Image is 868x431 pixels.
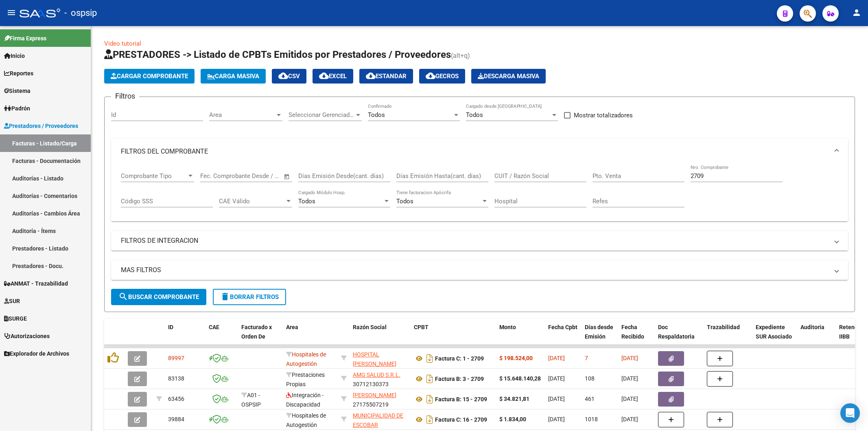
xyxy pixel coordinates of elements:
datatable-header-cell: Area [283,319,338,354]
strong: Factura B: 15 - 2709 [435,396,487,402]
button: Descarga Masiva [471,69,546,84]
span: Autorizaciones [4,332,50,341]
mat-icon: cloud_download [278,71,288,81]
span: AMG SALUD S.R.L. [353,372,400,378]
span: [PERSON_NAME] [353,392,396,398]
span: Razón Social [353,324,387,330]
span: [DATE] [621,375,638,382]
span: Todos [368,111,385,119]
span: Firma Express [4,34,46,43]
button: Cargar Comprobante [104,69,195,84]
span: 89997 [168,355,184,361]
span: [DATE] [548,416,565,422]
strong: $ 1.834,00 [499,416,526,422]
button: Gecros [419,69,465,84]
mat-icon: search [118,292,128,301]
mat-icon: person [852,8,861,18]
button: Estandar [359,69,413,84]
span: [DATE] [548,396,565,402]
span: [DATE] [621,416,638,422]
i: Descargar documento [424,372,435,385]
strong: Factura C: 1 - 2709 [435,355,484,362]
span: Inicio [4,51,25,60]
span: PRESTADORES -> Listado de CPBTs Emitidos por Prestadores / Proveedores [104,49,451,60]
mat-expansion-panel-header: FILTROS DE INTEGRACION [111,231,848,251]
span: Area [286,324,298,330]
span: Fecha Cpbt [548,324,577,330]
datatable-header-cell: CPBT [411,319,496,354]
span: Reportes [4,69,33,78]
span: Integración - Discapacidad [286,392,324,408]
span: A01 - OSPSIP [241,392,261,408]
datatable-header-cell: Monto [496,319,545,354]
span: 1018 [585,416,598,422]
datatable-header-cell: Expediente SUR Asociado [752,319,797,354]
span: - ospsip [64,4,97,22]
button: Borrar Filtros [213,289,286,305]
mat-icon: menu [7,8,16,18]
span: EXCEL [319,73,347,80]
mat-panel-title: MAS FILTROS [121,266,829,275]
i: Descargar documento [424,352,435,365]
span: Retencion IIBB [839,324,866,340]
div: 27175507219 [353,391,407,408]
span: Padrón [4,104,30,113]
h3: Filtros [111,90,139,102]
span: Todos [466,111,483,119]
span: Seleccionar Gerenciador [289,111,354,119]
span: (alt+q) [451,52,470,59]
mat-icon: cloud_download [426,71,435,81]
span: [DATE] [548,355,565,361]
span: Area [209,111,275,119]
span: [DATE] [621,396,638,402]
span: CPBT [414,324,429,330]
strong: Factura C: 16 - 2709 [435,416,487,423]
span: CSV [278,73,300,80]
span: Descarga Masiva [478,73,539,80]
span: 39884 [168,416,184,422]
datatable-header-cell: Fecha Cpbt [545,319,582,354]
span: SUR [4,297,20,306]
datatable-header-cell: Doc Respaldatoria [655,319,704,354]
span: Días desde Emisión [585,324,613,340]
span: [DATE] [621,355,638,361]
span: Hospitales de Autogestión [286,412,326,428]
span: Prestaciones Propias [286,372,325,387]
span: CAE [209,324,219,330]
span: Comprobante Tipo [121,172,187,180]
datatable-header-cell: Trazabilidad [704,319,752,354]
button: Carga Masiva [201,69,266,84]
mat-panel-title: FILTROS DEL COMPROBANTE [121,147,829,156]
mat-icon: cloud_download [366,71,376,81]
datatable-header-cell: Facturado x Orden De [238,319,283,354]
strong: Factura B: 3 - 2709 [435,376,484,382]
span: Fecha Recibido [621,324,644,340]
span: Hospitales de Autogestión [286,351,326,367]
div: Open Intercom Messenger [840,403,860,423]
span: Auditoria [800,324,824,330]
span: Carga Masiva [207,73,259,80]
span: 108 [585,375,595,382]
div: 33999034069 [353,411,407,428]
span: Buscar Comprobante [118,293,199,301]
span: 63456 [168,396,184,402]
input: Fecha inicio [200,172,233,180]
span: Monto [499,324,516,330]
mat-expansion-panel-header: MAS FILTROS [111,260,848,280]
span: Gecros [426,73,459,80]
datatable-header-cell: Auditoria [797,319,836,354]
div: FILTROS DEL COMPROBANTE [111,165,848,222]
i: Descargar documento [424,393,435,406]
app-download-masive: Descarga masiva de comprobantes (adjuntos) [471,69,546,84]
datatable-header-cell: Días desde Emisión [582,319,618,354]
strong: $ 15.648.140,28 [499,375,541,382]
span: Doc Respaldatoria [658,324,695,340]
mat-panel-title: FILTROS DE INTEGRACION [121,236,829,245]
button: Open calendar [282,172,292,181]
mat-icon: delete [220,292,230,301]
mat-icon: cloud_download [319,71,329,81]
datatable-header-cell: ID [165,319,206,354]
span: ANMAT - Trazabilidad [4,279,68,288]
button: Buscar Comprobante [111,289,206,305]
datatable-header-cell: Razón Social [350,319,411,354]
